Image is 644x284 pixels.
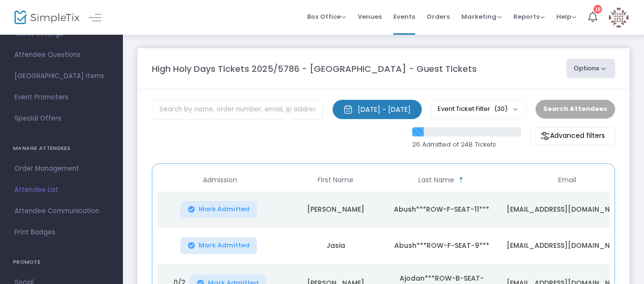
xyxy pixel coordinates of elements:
input: Search by name, order number, email, ip address [152,100,323,120]
span: Mark Admitted [199,205,250,213]
h4: MANAGE ATTENDEES [13,139,110,158]
button: Options [566,59,616,78]
span: Email [558,176,576,184]
span: Special Offers [14,112,108,125]
span: Last Name [418,176,454,184]
m-button: Advanced filters [530,127,615,145]
td: [EMAIL_ADDRESS][DOMAIN_NAME] [495,228,639,264]
span: Sortable [457,176,465,184]
button: [DATE] - [DATE] [333,100,422,119]
button: Mark Admitted [180,237,257,254]
span: Orders [427,4,450,29]
span: Venues [358,4,382,29]
span: Box Office [307,12,346,21]
span: (30) [494,105,508,113]
button: Mark Admitted [180,201,257,218]
h4: PROMOTE [13,253,110,272]
p: 26 Admitted of 248 Tickets [412,140,521,149]
span: Attendee Communication [14,205,108,217]
button: Event Ticket Filter(30) [431,100,526,118]
td: [PERSON_NAME] [282,191,389,228]
img: filter [540,131,550,141]
span: Mark Admitted [199,242,250,249]
span: Attendee List [14,184,108,196]
span: Marketing [461,12,502,21]
span: Events [393,4,415,29]
div: [DATE] - [DATE] [358,105,411,114]
td: [EMAIL_ADDRESS][DOMAIN_NAME] [495,191,639,228]
td: Jasia [282,228,389,264]
span: Admission [203,176,237,184]
span: Order Management [14,162,108,175]
span: Reports [513,12,545,21]
span: Print Badges [14,226,108,239]
span: [GEOGRAPHIC_DATA] Items [14,70,108,82]
div: 18 [593,5,602,14]
img: monthly [343,105,353,114]
span: Event Promoters [14,91,108,104]
span: Help [556,12,577,21]
span: First Name [318,176,353,184]
m-panel-title: High Holy Days Tickets 2025/5786 - [GEOGRAPHIC_DATA] - Guest Tickets [152,62,477,75]
span: Attendee Questions [14,49,108,61]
